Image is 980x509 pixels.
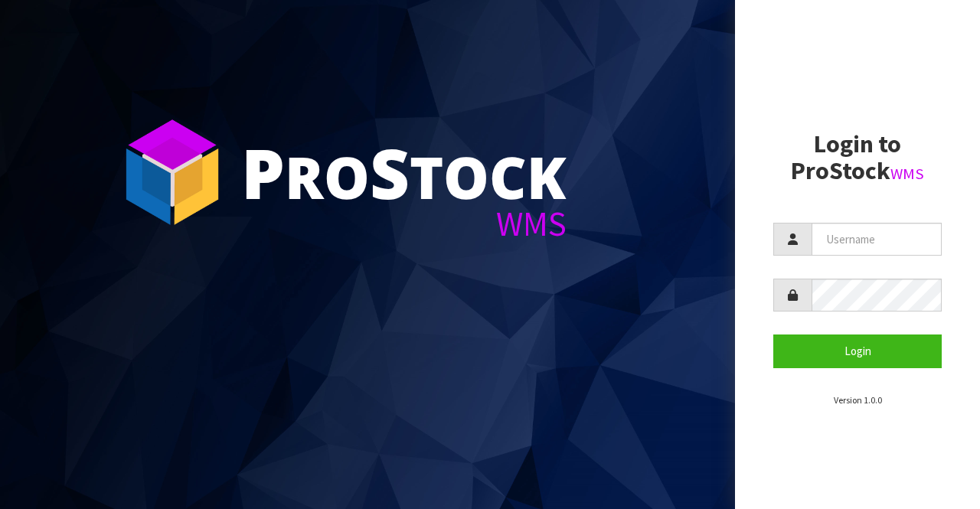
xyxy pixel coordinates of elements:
div: WMS [241,207,567,241]
span: P [241,126,285,219]
small: WMS [890,164,924,184]
small: Version 1.0.0 [834,394,882,406]
div: ro tock [241,138,567,207]
button: Login [773,334,942,367]
input: Username [812,223,942,256]
span: S [370,126,410,219]
h2: Login to ProStock [773,131,942,184]
img: ProStock Cube [115,115,230,230]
